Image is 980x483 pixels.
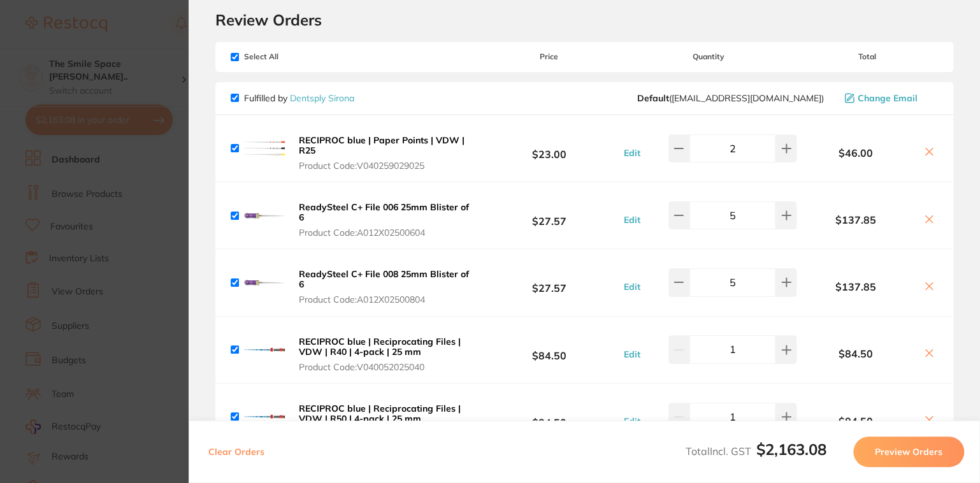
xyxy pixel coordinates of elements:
[205,436,268,467] button: Clear Orders
[299,403,461,424] b: RECIPROC blue | Reciprocating Files | VDW | R50 | 4-pack | 25 mm
[479,204,620,227] b: $27.57
[244,329,285,370] img: YjR5OWUyMQ
[299,336,461,357] b: RECIPROC blue | Reciprocating Files | VDW | R40 | 4-pack | 25 mm
[299,362,475,372] span: Product Code: V040052025040
[796,214,915,226] b: $137.85
[295,403,479,440] button: RECIPROC blue | Reciprocating Files | VDW | R50 | 4-pack | 25 mm Product Code:V040052025050
[299,134,465,156] b: RECIPROC blue | Paper Points | VDW | R25
[479,52,620,61] span: Price
[479,338,620,361] b: $84.50
[299,294,475,305] span: Product Code: A012X02500804
[637,93,824,103] span: clientservices@dentsplysirona.com
[620,214,644,226] button: Edit
[299,201,469,223] b: ReadySteel C+ File 006 25mm Blister of 6
[796,415,915,427] b: $84.50
[244,396,285,437] img: ZXVjdTBmZw
[479,405,620,429] b: $84.50
[840,92,938,104] button: Change Email
[244,128,285,169] img: MDJwNG9iYw
[686,445,826,458] span: Total Incl. GST
[796,147,915,159] b: $46.00
[479,136,620,160] b: $23.00
[858,93,918,103] span: Change Email
[756,440,826,459] b: $2,163.08
[295,268,479,305] button: ReadySteel C+ File 008 25mm Blister of 6 Product Code:A012X02500804
[479,271,620,294] b: $27.57
[620,147,644,159] button: Edit
[620,349,644,360] button: Edit
[295,201,479,238] button: ReadySteel C+ File 006 25mm Blister of 6 Product Code:A012X02500604
[620,52,797,61] span: Quantity
[244,93,354,103] p: Fulfilled by
[796,52,938,61] span: Total
[290,92,354,104] a: Dentsply Sirona
[299,268,469,290] b: ReadySteel C+ File 008 25mm Blister of 6
[244,262,285,303] img: eXIxbzJxZg
[853,436,964,467] button: Preview Orders
[295,134,479,171] button: RECIPROC blue | Paper Points | VDW | R25 Product Code:V040259029025
[620,281,644,292] button: Edit
[796,348,915,359] b: $84.50
[231,52,358,61] span: Select All
[244,195,285,236] img: eHJ2b29zMQ
[295,336,479,373] button: RECIPROC blue | Reciprocating Files | VDW | R40 | 4-pack | 25 mm Product Code:V040052025040
[637,92,669,104] b: Default
[796,281,915,292] b: $137.85
[299,227,475,238] span: Product Code: A012X02500604
[299,161,475,171] span: Product Code: V040259029025
[620,415,644,427] button: Edit
[215,10,953,29] h2: Review Orders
